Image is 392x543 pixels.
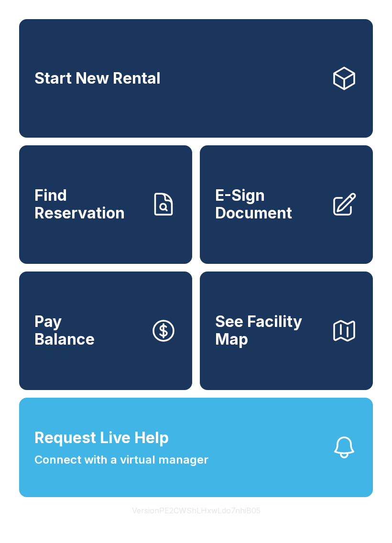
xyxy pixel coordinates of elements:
span: Start New Rental [34,70,161,87]
a: Start New Rental [19,19,373,138]
button: Request Live HelpConnect with a virtual manager [19,398,373,497]
button: See Facility Map [200,271,373,390]
span: E-Sign Document [215,187,323,222]
a: Find Reservation [19,145,192,264]
span: Request Live Help [34,426,169,449]
a: PayBalance [19,271,192,390]
span: Find Reservation [34,187,142,222]
span: See Facility Map [215,313,323,348]
span: Pay Balance [34,313,95,348]
a: E-Sign Document [200,145,373,264]
button: VersionPE2CWShLHxwLdo7nhiB05 [124,497,268,524]
span: Connect with a virtual manager [34,451,208,468]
